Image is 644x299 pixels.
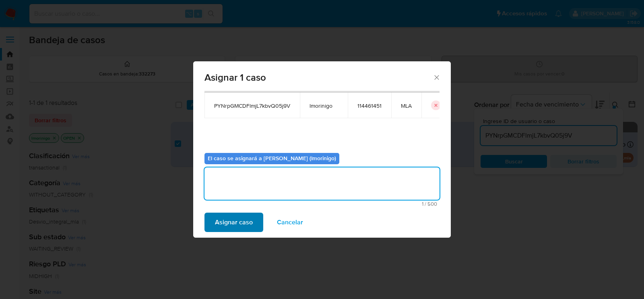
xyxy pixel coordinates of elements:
[208,154,336,162] b: El caso se asignará a [PERSON_NAME] (lmorinigo)
[277,213,303,231] span: Cancelar
[433,73,440,81] button: Cerrar ventana
[214,102,290,109] span: PYNrpGMCDFlmjL7kbvQ05j9V
[204,213,263,232] button: Asignar caso
[431,100,441,110] button: icon-button
[310,102,338,109] span: lmorinigo
[193,61,451,238] div: assign-modal
[266,213,314,232] button: Cancelar
[207,201,437,207] span: Máximo 500 caracteres
[215,213,253,231] span: Asignar caso
[204,73,433,82] span: Asignar 1 caso
[401,102,412,109] span: MLA
[357,102,382,109] span: 114461451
